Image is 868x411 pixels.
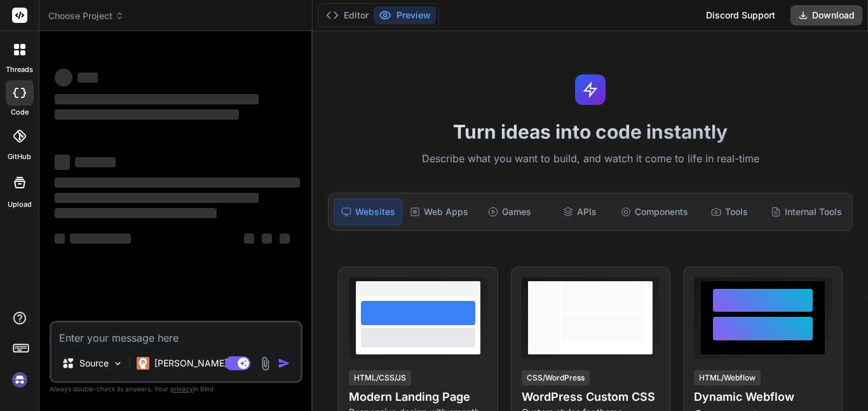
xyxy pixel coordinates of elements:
div: APIs [546,199,613,225]
span: ‌ [55,109,239,120]
label: threads [6,64,33,75]
span: ‌ [55,94,259,104]
label: code [11,107,29,118]
span: ‌ [244,233,254,244]
span: ‌ [280,233,290,244]
h4: Modern Landing Page [349,388,487,406]
img: icon [278,357,290,370]
span: ‌ [262,233,272,244]
label: Upload [8,199,32,210]
p: [PERSON_NAME] 4 S.. [154,357,249,370]
img: Pick Models [112,358,123,369]
span: ‌ [55,155,70,170]
div: Internal Tools [766,199,847,225]
div: CSS/WordPress [522,370,590,386]
img: Claude 4 Sonnet [137,357,149,370]
span: Choose Project [48,10,124,22]
span: ‌ [75,157,116,167]
div: Components [616,199,693,225]
h1: Turn ideas into code instantly [320,120,860,143]
span: ‌ [55,193,259,203]
button: Editor [321,6,374,24]
button: Preview [374,6,436,24]
p: Describe what you want to build, and watch it come to life in real-time [320,151,860,167]
img: signin [9,369,31,391]
div: Discord Support [698,5,783,25]
h4: WordPress Custom CSS [522,388,660,406]
div: Websites [334,199,402,225]
p: Always double-check its answers. Your in Bind [50,383,302,395]
div: Tools [696,199,763,225]
span: ‌ [55,233,65,244]
p: Source [79,357,109,370]
span: ‌ [78,73,98,83]
span: ‌ [70,233,131,244]
div: HTML/Webflow [694,370,761,386]
button: Download [790,5,862,25]
div: HTML/CSS/JS [349,370,411,386]
span: ‌ [55,69,72,87]
div: Games [476,199,543,225]
span: ‌ [55,208,217,218]
label: GitHub [8,151,31,162]
span: privacy [170,385,193,393]
div: Web Apps [405,199,473,225]
img: attachment [258,356,273,371]
span: ‌ [55,178,300,188]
